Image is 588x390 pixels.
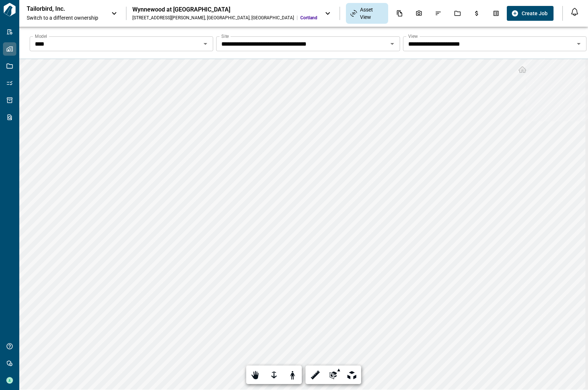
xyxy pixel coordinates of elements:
button: Open [200,39,211,49]
button: Open [387,39,397,49]
button: Create Job [507,6,554,21]
button: Open notification feed [569,6,581,18]
div: Jobs [450,7,465,20]
div: Documents [392,7,407,20]
label: Site [221,33,229,39]
p: Tailorbird, Inc. [27,5,93,13]
div: Takeoff Center [488,7,504,20]
div: Budgets [469,7,485,20]
div: Asset View [346,3,388,24]
span: Asset View [360,6,384,21]
span: Create Job [522,10,548,17]
label: Model [35,33,47,39]
span: Cortland [300,15,317,21]
div: Wynnewood at [GEOGRAPHIC_DATA] [132,6,317,13]
div: Issues & Info [430,7,446,20]
label: View [408,33,418,39]
div: [STREET_ADDRESS][PERSON_NAME] , [GEOGRAPHIC_DATA] , [GEOGRAPHIC_DATA] [132,15,294,21]
span: Switch to a different ownership [27,14,104,22]
div: Photos [411,7,427,20]
button: Open [574,39,584,49]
